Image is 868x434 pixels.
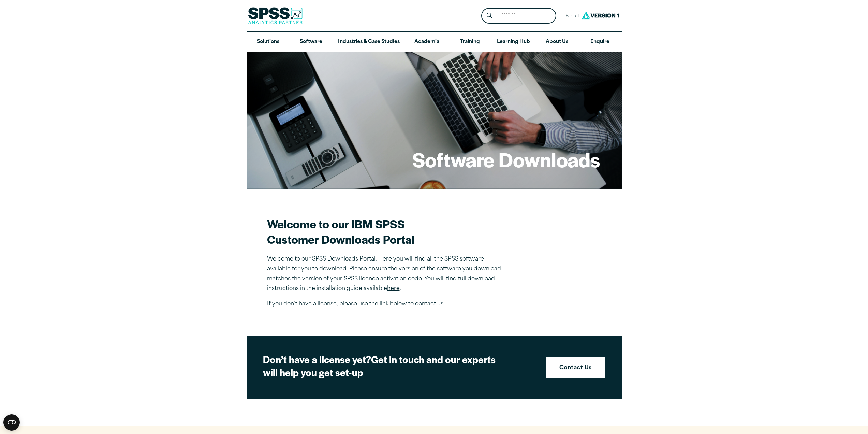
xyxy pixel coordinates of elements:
[263,353,502,378] h2: Get in touch and our experts will help you get set-up
[483,10,496,22] button: Search magnifying glass icon
[267,299,506,309] p: If you don’t have a license, please use the link below to contact us
[412,146,600,173] h1: Software Downloads
[333,32,405,52] a: Industries & Case Studies
[491,32,535,52] a: Learning Hub
[267,254,506,294] p: Welcome to our SPSS Downloads Portal. Here you will find all the SPSS software available for you ...
[263,352,371,366] strong: Don’t have a license yet?
[481,8,556,24] form: Site Header Search Form
[559,364,592,373] strong: Contact Us
[247,32,290,52] a: Solutions
[535,32,578,52] a: About Us
[580,9,621,22] img: Version1 Logo
[267,216,506,247] h2: Welcome to our IBM SPSS Customer Downloads Portal
[387,286,400,291] a: here
[290,32,333,52] a: Software
[448,32,491,52] a: Training
[562,11,580,21] span: Part of
[578,32,621,52] a: Enquire
[3,414,20,431] button: Open CMP widget
[405,32,448,52] a: Academia
[546,357,605,378] a: Contact Us
[247,32,622,52] nav: Desktop version of site main menu
[487,13,492,18] svg: Search magnifying glass icon
[248,7,303,24] img: SPSS Analytics Partner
